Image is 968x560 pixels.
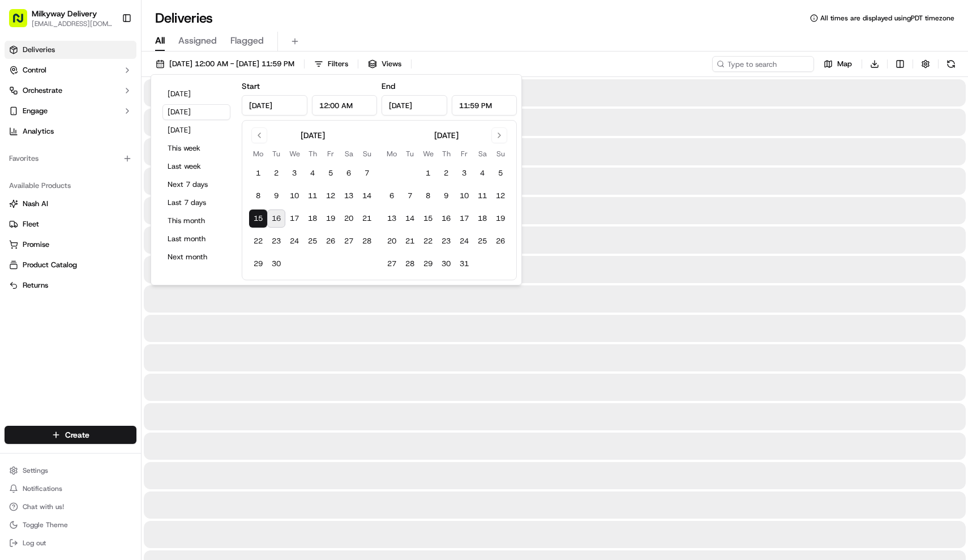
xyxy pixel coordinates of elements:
button: Log out [5,535,136,551]
span: 11:33 AM [101,279,134,288]
th: Sunday [358,148,376,160]
div: Available Products [5,177,136,195]
th: Friday [455,148,473,160]
span: Views [382,59,401,69]
span: Orchestrate [23,86,62,96]
button: Last 7 days [162,195,230,211]
input: Time [312,95,378,116]
button: [DATE] 12:00 AM - [DATE] 11:59 PM [151,56,299,72]
span: Notifications [23,484,62,493]
a: Deliveries [5,41,136,59]
button: Last month [162,231,230,247]
button: 24 [285,232,303,250]
button: 2 [437,164,455,182]
button: 5 [491,164,509,182]
button: 20 [383,232,401,250]
input: Time [452,95,517,116]
button: 22 [419,232,437,250]
button: 21 [358,210,376,228]
th: Sunday [491,148,509,160]
span: Settings [23,466,48,475]
button: Refresh [943,56,959,72]
button: 22 [249,232,267,250]
button: Orchestrate [5,82,136,100]
button: 5 [322,164,340,182]
input: Date [382,95,447,116]
button: 11 [303,187,322,205]
span: [PERSON_NAME] [36,279,93,288]
a: Fleet [9,219,132,229]
a: Analytics [5,122,136,140]
button: Settings [5,463,136,478]
button: 17 [285,210,303,228]
a: Promise [9,240,132,250]
button: 25 [473,232,491,250]
span: [PERSON_NAME] [36,91,93,100]
button: Chat with us! [5,499,136,515]
button: This month [162,213,230,229]
div: I think they updated the delivery status. All good, no need to file a report [74,309,200,349]
button: Notifications [5,481,136,497]
th: Thursday [437,148,455,160]
th: Thursday [303,148,322,160]
button: 1 [419,164,437,182]
span: Fleet [23,219,39,229]
label: Start [242,81,260,91]
a: Returns [9,280,132,290]
th: Friday [322,148,340,160]
label: End [382,81,395,91]
button: 27 [383,255,401,273]
button: 15 [249,210,267,228]
button: 27 [340,232,358,250]
button: 7 [358,164,376,182]
button: 3 [455,164,473,182]
span: Control [23,65,46,75]
th: Saturday [340,148,358,160]
span: Chat with us! [23,502,64,511]
img: Liam S. [11,253,29,271]
span: Analytics [23,126,54,136]
button: [DATE] [162,122,230,138]
span: • [95,91,99,100]
button: Next month [162,249,230,265]
span: Map [837,59,852,69]
span: 11:31 AM [174,185,206,194]
span: Promise [23,240,49,250]
button: 18 [473,210,491,228]
button: 9 [267,187,285,205]
span: All [155,34,165,48]
button: [DATE] [162,104,230,120]
button: 3 [285,164,303,182]
button: Promise [5,236,136,254]
span: Filters [328,59,348,69]
button: 12 [322,187,340,205]
button: 29 [249,255,267,273]
th: Wednesday [419,148,437,160]
p: But forgive me for asking but do you happen to have like a cctv footage of the driver picking up ... [42,25,190,80]
button: 30 [267,255,285,273]
button: 10 [455,187,473,205]
button: 11 [473,187,491,205]
button: Send [196,349,209,362]
button: [DATE] [162,86,230,102]
div: [DATE] [434,130,459,141]
img: Go home [29,9,43,23]
button: 15 [419,210,437,228]
button: 21 [401,232,419,250]
th: Saturday [473,148,491,160]
div: Yes, please [157,121,200,134]
button: 14 [401,210,419,228]
button: Engage [5,102,136,120]
a: Product Catalog [9,260,132,270]
button: This week [162,140,230,156]
th: Tuesday [267,148,285,160]
button: [EMAIL_ADDRESS][DOMAIN_NAME] [32,19,113,28]
button: 1 [249,164,267,182]
button: Milkyway Delivery [32,8,97,19]
button: Fleet [5,215,136,233]
span: Create [65,429,89,441]
span: Engage [23,106,48,116]
button: 16 [267,210,285,228]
